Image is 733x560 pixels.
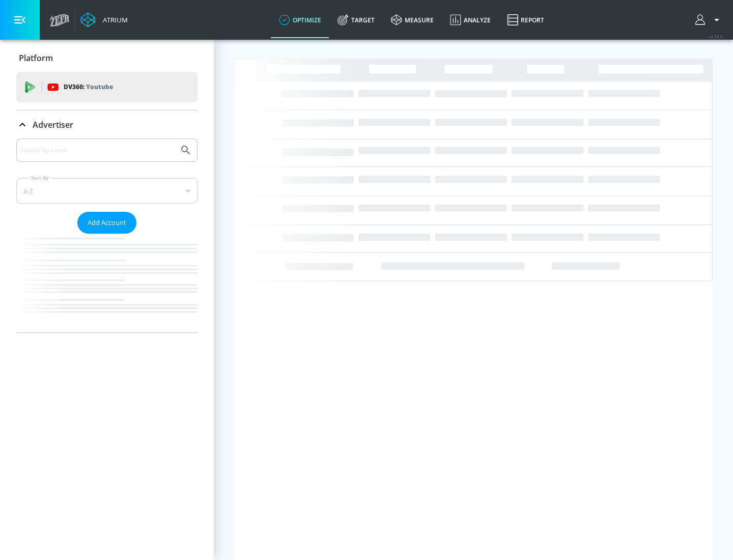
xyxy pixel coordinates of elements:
a: Report [499,2,552,38]
span: Add Account [88,217,126,229]
p: DV360: [64,81,113,93]
p: Advertiser [33,119,73,130]
a: measure [383,2,442,38]
p: Youtube [86,81,113,92]
div: Platform [16,44,198,72]
nav: list of Advertiser [16,234,198,332]
div: Advertiser [16,138,198,332]
a: Atrium [80,12,128,27]
span: v 4.28.0 [709,34,723,39]
a: optimize [271,2,329,38]
label: Sort By [29,175,51,181]
a: Target [329,2,383,38]
div: Atrium [99,15,128,24]
a: Analyze [442,2,499,38]
div: Advertiser [16,110,198,139]
div: A-Z [16,178,198,204]
input: Search by name [20,144,175,157]
div: DV360: Youtube [16,72,198,102]
button: Add Account [77,212,136,234]
p: Platform [19,52,53,64]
